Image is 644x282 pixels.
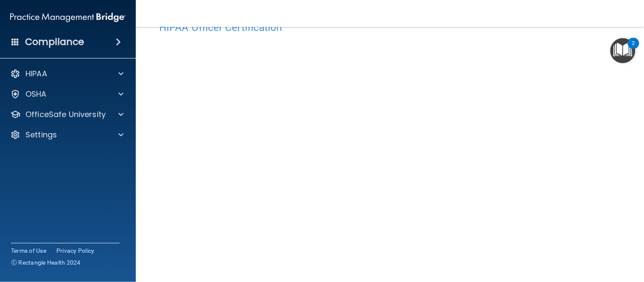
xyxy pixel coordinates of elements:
p: OSHA [25,89,47,99]
a: Settings [10,130,124,140]
img: PMB logo [10,9,126,26]
button: Open Resource Center, 2 new notifications [610,38,636,63]
span: Ⓒ Rectangle Health 2024 [11,258,81,267]
a: Privacy Policy [56,246,95,255]
a: HIPAA [10,69,124,79]
a: OSHA [10,89,124,99]
div: 2 [632,43,635,54]
p: Settings [25,130,57,140]
h4: HIPAA Officer Certification [159,22,621,33]
a: OfficeSafe University [10,109,124,120]
h4: Compliance [25,36,84,48]
p: HIPAA [25,69,47,79]
p: OfficeSafe University [25,109,106,120]
a: Terms of Use [11,246,46,255]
